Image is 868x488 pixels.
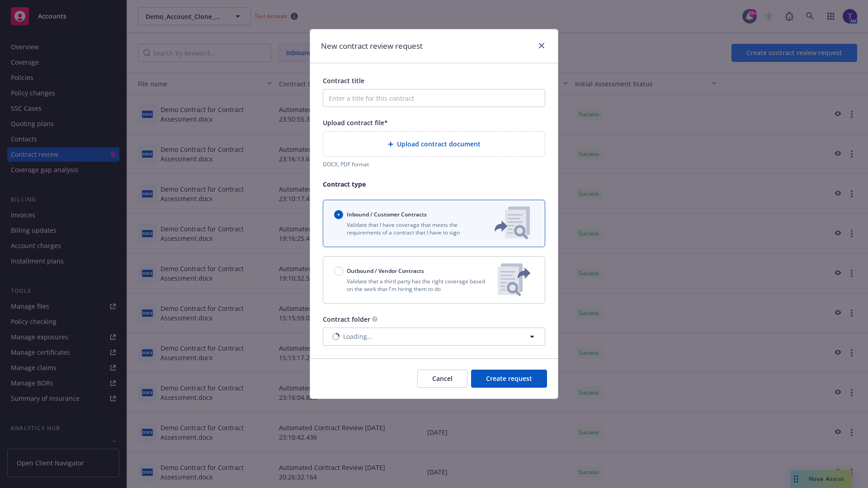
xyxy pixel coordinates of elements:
[536,40,547,51] a: close
[432,374,453,383] span: Cancel
[486,374,532,383] span: Create request
[343,332,373,341] span: Loading...
[397,139,481,149] span: Upload contract document
[334,277,491,293] p: Validate that a third party has the right coverage based on the work that I'm hiring them to do
[323,315,370,324] span: Contract folder
[323,118,388,127] span: Upload contract file*
[323,200,545,247] button: Inbound / Customer ContractsValidate that I have coverage that meets the requirements of a contra...
[323,131,545,157] div: Upload contract document
[323,89,545,107] input: Enter a title for this contract
[334,221,480,236] p: Validate that I have coverage that meets the requirements of a contract that I have to sign
[471,370,547,388] button: Create request
[323,256,545,304] button: Outbound / Vendor ContractsValidate that a third party has the right coverage based on the work t...
[323,76,364,85] span: Contract title
[347,267,424,275] span: Outbound / Vendor Contracts
[334,267,343,276] input: Outbound / Vendor Contracts
[417,370,467,388] button: Cancel
[323,160,545,168] div: DOCX, PDF format
[323,328,545,346] button: Loading...
[323,179,545,189] p: Contract type
[347,211,427,218] span: Inbound / Customer Contracts
[321,40,423,52] h1: New contract review request
[334,210,343,219] input: Inbound / Customer Contracts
